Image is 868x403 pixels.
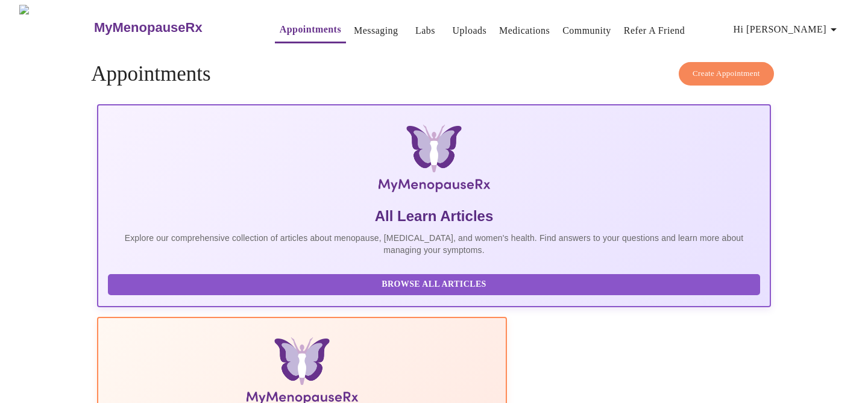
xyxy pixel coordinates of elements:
[729,17,846,42] button: Hi [PERSON_NAME]
[19,5,92,50] img: MyMenopauseRx Logo
[108,274,760,295] button: Browse All Articles
[558,19,616,43] button: Community
[499,22,550,39] a: Medications
[448,19,492,43] button: Uploads
[280,21,341,38] a: Appointments
[275,17,346,43] button: Appointments
[624,22,685,39] a: Refer a Friend
[619,19,690,43] button: Refer a Friend
[108,278,763,289] a: Browse All Articles
[108,232,760,256] p: Explore our comprehensive collection of articles about menopause, [MEDICAL_DATA], and women's hea...
[91,62,777,86] h4: Appointments
[693,67,760,81] span: Create Appointment
[92,7,250,49] a: MyMenopauseRx
[94,20,203,36] h3: MyMenopauseRx
[406,19,445,43] button: Labs
[209,125,659,197] img: MyMenopauseRx Logo
[108,207,760,226] h5: All Learn Articles
[415,22,435,39] a: Labs
[354,22,398,39] a: Messaging
[734,21,841,38] span: Hi [PERSON_NAME]
[120,277,748,292] span: Browse All Articles
[562,22,611,39] a: Community
[453,22,487,39] a: Uploads
[494,19,555,43] button: Medications
[349,19,403,43] button: Messaging
[679,62,774,86] button: Create Appointment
